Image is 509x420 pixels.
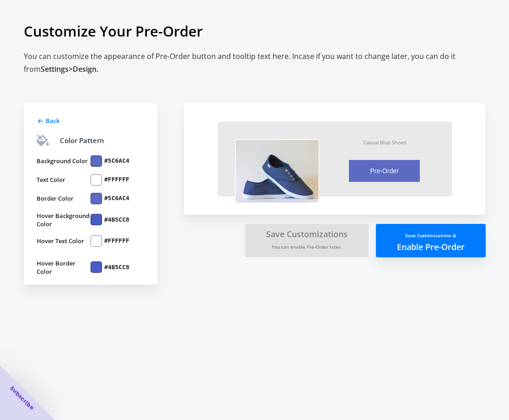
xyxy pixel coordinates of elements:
div: Color Pattern [60,135,104,146]
label: #4B5CC8 [104,216,129,224]
label: #5C6AC4 [104,157,129,165]
label: Text Color [37,174,91,186]
label: Hover Background Color [37,212,91,228]
label: #FFFFFF [104,237,129,245]
label: #4B5CC8 [104,263,129,271]
label: Background Color [37,155,91,167]
button: Pre-Order [349,160,420,182]
button: Save Customizations &Enable Pre-Order [376,224,486,257]
div: Casual Blue Shoes [363,139,406,146]
label: Border Color [37,193,91,204]
span: Back [46,117,59,125]
label: #5C6AC4 [104,194,129,202]
button: Save CustomizationsYou can enable Pre-Order later. [245,224,369,257]
label: Hover Text Color [37,235,91,247]
img: vzX7clC.png [235,139,319,203]
span: Settings > Design. [41,64,98,74]
label: #FFFFFF [104,175,129,184]
label: Hover Border Color [37,259,91,276]
h2: You can customize the appearance of Pre-Order button and tooltip text here. Incase if you want to... [24,50,486,76]
span: Subscribe [8,384,36,412]
small: Save Customizations & [405,232,456,239]
small: You can enable Pre-Order later. [272,244,342,250]
h1: Customize Your Pre-Order [24,12,486,50]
